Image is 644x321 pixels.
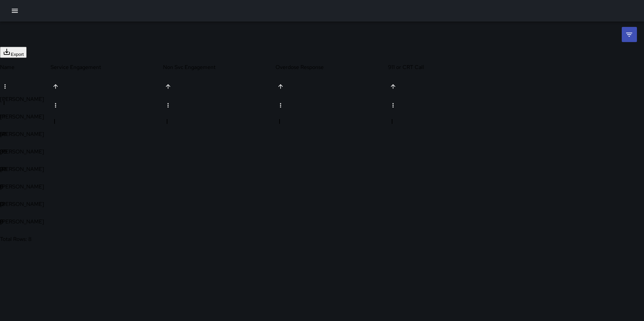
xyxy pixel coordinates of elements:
[388,81,398,92] button: Sort
[388,58,501,77] div: 911 or CRT Call
[51,81,61,92] button: Sort
[276,58,388,77] div: Overdose Response
[163,81,173,92] button: Sort
[276,81,286,92] button: Sort
[163,58,276,77] div: Non Svc Engagement
[51,58,163,77] div: Service Engagement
